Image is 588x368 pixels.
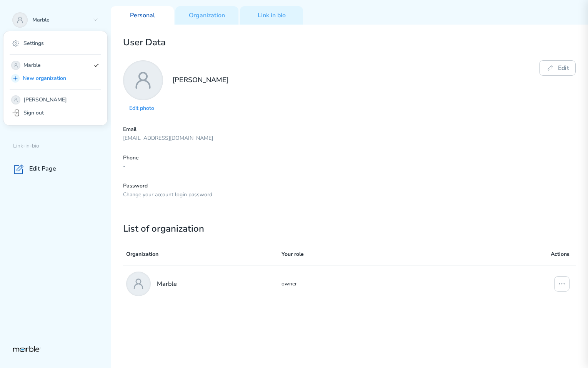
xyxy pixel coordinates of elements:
[23,96,67,104] p: [PERSON_NAME]
[503,250,570,259] p: Actions
[32,17,89,24] p: Marble
[539,60,576,76] button: Edit
[258,12,286,20] p: Link in bio
[126,250,282,259] p: Organization
[29,165,56,173] p: Edit Page
[189,12,225,20] p: Organization
[282,250,503,259] p: Your role
[282,279,503,288] p: owner
[123,37,576,48] h2: User Data
[23,74,99,83] p: New organization
[157,279,177,288] p: Marble
[123,135,576,142] p: [EMAIL_ADDRESS][DOMAIN_NAME]
[123,154,576,162] p: Phone
[123,182,576,190] p: Password
[13,143,111,150] p: Link-in-bio
[172,76,229,114] h2: [PERSON_NAME]
[123,223,576,234] h2: List of organization
[23,109,44,117] p: Sign out
[123,126,576,133] p: Email
[123,163,576,170] p: -
[130,12,155,20] p: Personal
[123,191,576,199] p: Change your account login password
[23,40,44,47] p: Settings
[129,105,157,112] p: Edit photo
[23,61,90,70] p: Marble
